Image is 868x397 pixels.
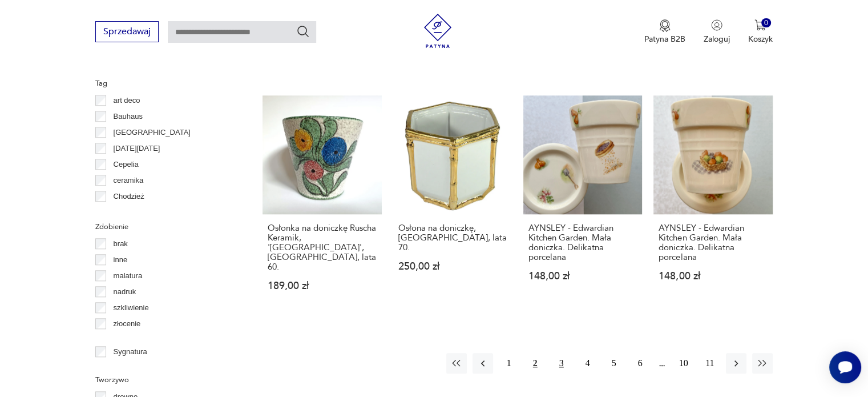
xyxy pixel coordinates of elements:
div: 0 [761,18,771,28]
p: 250,00 zł [398,262,507,271]
p: Ćmielów [114,206,142,219]
button: 10 [673,353,694,374]
p: malatura [114,270,143,282]
p: inne [114,254,128,266]
p: Zaloguj [704,34,730,45]
img: Patyna - sklep z meblami i dekoracjami vintage [421,14,455,48]
a: Osłona na doniczkę, Włochy, lata 70.Osłona na doniczkę, [GEOGRAPHIC_DATA], lata 70.250,00 zł [393,95,512,313]
img: Ikona koszyka [754,19,766,31]
button: 2 [525,353,546,374]
p: nadruk [114,286,136,298]
button: 0Koszyk [748,19,773,45]
a: AYNSLEY - Edwardian Kitchen Garden. Mała doniczka. Delikatna porcelanaAYNSLEY - Edwardian Kitchen... [653,95,772,313]
h3: AYNSLEY - Edwardian Kitchen Garden. Mała doniczka. Delikatna porcelana [528,223,637,262]
p: [GEOGRAPHIC_DATA] [114,126,191,139]
p: 148,00 zł [528,271,637,281]
p: Koszyk [748,34,773,45]
a: AYNSLEY - Edwardian Kitchen Garden. Mała doniczka. Delikatna porcelanaAYNSLEY - Edwardian Kitchen... [523,95,642,313]
button: Szukaj [296,25,310,38]
h3: AYNSLEY - Edwardian Kitchen Garden. Mała doniczka. Delikatna porcelana [659,223,767,262]
p: art deco [114,94,140,107]
button: Patyna B2B [644,19,685,45]
p: 148,00 zł [659,271,767,281]
a: Ikona medaluPatyna B2B [644,19,685,45]
a: Sprzedawaj [95,29,159,37]
button: 11 [700,353,720,374]
p: Zdobienie [95,220,235,233]
p: Tag [95,77,235,90]
button: Zaloguj [704,19,730,45]
img: Ikonka użytkownika [711,19,722,31]
button: Sprzedawaj [95,21,159,42]
img: Ikona medalu [659,19,671,32]
p: [DATE][DATE] [114,142,160,155]
button: 3 [551,353,572,374]
iframe: Smartsupp widget button [829,351,861,383]
p: brak [114,238,128,250]
p: Bauhaus [114,110,143,123]
p: złocenie [114,318,141,330]
p: ceramika [114,174,144,187]
a: Osłonka na doniczkę Ruscha Keramik, 'Iga', Niemcy, lata 60.Osłonka na doniczkę Ruscha Keramik, '[... [263,95,381,313]
h3: Osłona na doniczkę, [GEOGRAPHIC_DATA], lata 70. [398,223,507,252]
p: Tworzywo [95,374,235,386]
p: Cepelia [114,158,139,171]
p: 189,00 zł [268,281,376,291]
h3: Osłonka na doniczkę Ruscha Keramik, '[GEOGRAPHIC_DATA]', [GEOGRAPHIC_DATA], lata 60. [268,223,376,272]
button: 4 [578,353,598,374]
button: 1 [499,353,519,374]
button: 6 [630,353,651,374]
p: Chodzież [114,190,144,203]
button: 5 [604,353,624,374]
p: szkliwienie [114,302,149,314]
p: Sygnatura [114,346,147,358]
p: Patyna B2B [644,34,685,45]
